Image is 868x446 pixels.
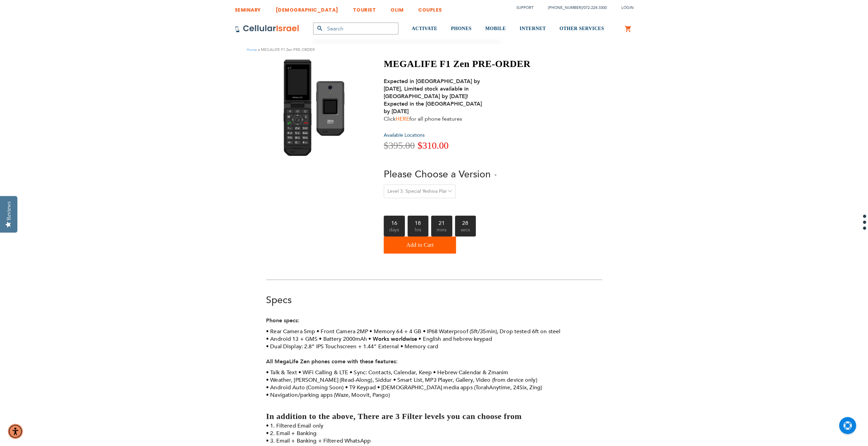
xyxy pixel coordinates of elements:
[584,5,607,10] a: 072-224-3300
[266,343,399,350] li: Dual Display: 2.8” IPS Touchscreen + 1.44” External
[396,115,409,123] a: HERE
[235,25,299,33] img: Cellular Israel Logo
[621,5,634,10] span: Login
[541,3,607,13] li: /
[431,216,452,226] b: 21
[408,226,429,236] span: hrs
[519,16,546,42] a: INTERNET
[516,5,533,10] a: Support
[266,430,602,437] li: 2. Email + Banking
[266,384,343,391] li: Android Auto (Coming Soon)
[266,317,299,324] strong: Phone specs:
[384,216,405,226] b: 16
[433,369,508,376] li: Hebrew Calendar & Zmanim
[266,358,398,365] strong: All MegaLife Zen phones come with these features:
[266,391,390,399] li: Navigation/parking apps (Waze, Moovit, Pango)
[353,2,376,14] a: TOURIST
[431,226,452,236] span: mins
[451,16,472,42] a: PHONES
[451,26,472,31] span: PHONES
[266,376,392,384] li: Weather, [PERSON_NAME] (Read-Along), Siddur
[548,5,582,10] a: [PHONE_NUMBER]
[408,216,429,226] b: 18
[384,140,415,151] span: $395.00
[423,328,560,335] li: IP68 Waterproof (5ft/35min), Drop tested 6ft on steel
[418,335,492,343] li: English and hebrew keypad
[406,238,433,252] span: Add to Cart
[559,26,604,31] span: OTHER SERVICES
[298,369,348,376] li: WiFi Calling & LTE
[384,132,425,138] a: Available Locations
[393,376,537,384] li: Smart List, MP3 Player, Gallery, Video (from device only)
[345,384,376,391] li: T9 Keypad
[455,216,476,226] b: 28
[559,16,604,42] a: OTHER SERVICES
[391,2,403,14] a: OLIM
[377,384,542,391] li: [DEMOGRAPHIC_DATA] media apps (TorahAnytime, 24Six, Zing)
[266,294,292,307] a: Specs
[257,46,315,53] li: MEGALIFE F1 Zen PRE-ORDER
[412,16,437,42] a: ACTIVATE
[235,2,261,14] a: SEMINARY
[519,26,546,31] span: INTERNET
[418,2,442,14] a: COUPLES
[384,58,530,70] h1: MEGALIFE F1 Zen PRE-ORDER
[417,140,448,151] span: $310.00
[400,343,438,350] li: Memory card
[6,201,12,220] div: Reviews
[384,78,489,123] div: Click for all phone features
[319,335,367,343] li: Battery 2000mAh
[455,226,476,236] span: secs
[266,328,315,335] li: Rear Camera 5mp
[372,335,417,343] strong: Works worldwise
[485,16,506,42] a: MOBILE
[266,422,602,430] li: 1. Filtered Email only
[317,328,368,335] li: Front Camera 2MP
[350,369,432,376] li: Sync: Contacts, Calendar, Keep
[247,47,257,52] a: Home
[485,26,506,31] span: MOBILE
[369,328,421,335] li: Memory 64 + 4 GB
[384,226,405,236] span: days
[384,168,491,181] span: Please Choose a Version
[266,335,318,343] li: Android 13 + GMS
[384,78,482,115] strong: Expected in [GEOGRAPHIC_DATA] by [DATE], Limited stock available in [GEOGRAPHIC_DATA] by [DATE]! ...
[266,412,521,421] strong: In addition to the above, There are 3 Filter levels you can choose from
[384,236,456,254] button: Add to Cart
[266,369,297,376] li: Talk & Text
[8,424,23,439] div: Accessibility Menu
[313,23,398,35] input: Search
[278,58,353,157] img: MEGALIFE F1 Zen PRE-ORDER
[412,26,437,31] span: ACTIVATE
[276,2,338,14] a: [DEMOGRAPHIC_DATA]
